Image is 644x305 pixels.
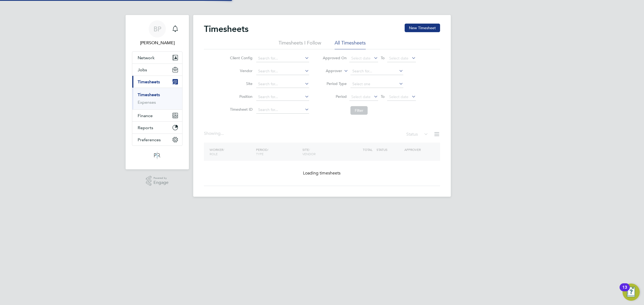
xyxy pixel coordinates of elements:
[138,92,160,97] a: Timesheets
[132,20,182,46] a: BP[PERSON_NAME]
[256,80,309,88] input: Search for...
[351,94,371,99] span: Select date
[153,180,169,185] span: Engage
[323,55,347,60] label: Approved On
[138,79,160,84] span: Timesheets
[228,68,253,73] label: Vendor
[221,131,224,136] span: ...
[323,94,347,99] label: Period
[256,68,309,75] input: Search for...
[132,134,182,146] button: Preferences
[256,55,309,62] input: Search for...
[228,55,253,60] label: Client Config
[132,110,182,121] button: Finance
[379,93,386,100] span: To
[132,88,182,109] div: Timesheets
[622,287,627,294] div: 13
[279,40,321,49] li: Timesheets I Follow
[228,107,253,112] label: Timesheet ID
[132,122,182,133] button: Reports
[204,131,225,136] div: Showing
[350,80,403,88] input: Select one
[318,68,342,74] label: Approver
[335,40,366,49] li: All Timesheets
[351,56,371,61] span: Select date
[132,52,182,64] button: Network
[623,284,640,301] button: Open Resource Center, 13 new notifications
[146,176,169,186] a: Powered byEngage
[405,24,440,32] button: New Timesheet
[323,81,347,86] label: Period Type
[153,176,169,180] span: Powered by
[132,64,182,76] button: Jobs
[350,106,368,115] button: Filter
[126,15,189,169] nav: Main navigation
[379,54,386,61] span: To
[228,94,253,99] label: Position
[132,40,182,46] span: Ben Perkin
[256,106,309,114] input: Search for...
[153,25,161,32] span: BP
[138,113,153,118] span: Finance
[389,94,408,99] span: Select date
[204,24,248,34] h2: Timesheets
[138,100,156,105] a: Expenses
[132,76,182,88] button: Timesheets
[406,131,429,138] div: Status
[138,125,153,130] span: Reports
[389,56,408,61] span: Select date
[132,151,182,160] a: Go to home page
[138,55,155,60] span: Network
[228,81,253,86] label: Site
[138,67,147,72] span: Jobs
[350,68,403,75] input: Search for...
[256,93,309,101] input: Search for...
[152,151,162,160] img: psrsolutions-logo-retina.png
[138,137,161,142] span: Preferences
